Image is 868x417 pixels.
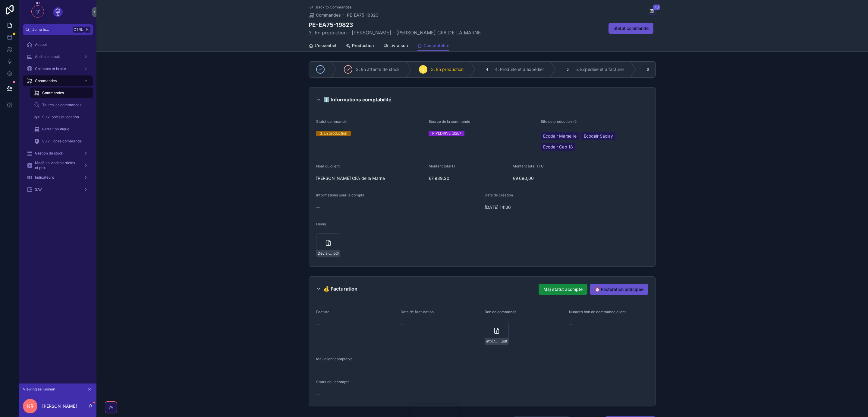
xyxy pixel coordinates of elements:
[35,78,57,83] span: Commandes
[23,160,93,171] a: Modèles, codes articles et prix
[567,67,569,72] span: 5
[309,40,336,52] a: L'essentiel
[42,403,77,409] p: [PERSON_NAME]
[316,380,350,384] span: Statut de l'acompte
[401,321,404,327] span: --
[347,12,379,18] a: PE-EA75-19823
[35,175,54,180] span: Indicateurs
[513,164,544,168] span: Montant total TTC
[648,8,656,15] button: 13
[315,43,336,49] span: L'essentiel
[316,5,351,10] span: Back to Commandes
[35,42,48,47] span: Accueil
[23,51,93,62] a: Audits et stock
[486,339,501,344] span: attK7WNmsJ9gvMo8121772-Convention-Partenarit-Ecodair.CFA-[PERSON_NAME].[PERSON_NAME]
[35,54,60,59] span: Audits et stock
[569,310,626,314] span: Numero bon de commande client
[316,12,341,18] span: Commandes
[431,66,464,72] span: 3. En production
[316,204,320,210] span: --
[581,132,615,140] a: Ecodair Saclay
[323,284,357,294] h2: 💰 Facturation
[429,175,508,181] span: €7 939,20
[653,4,661,10] span: 13
[35,187,42,192] span: SAV
[590,284,648,295] button: ⏰ Facturation anticipée
[42,91,64,95] span: Commandes
[316,321,320,327] span: --
[429,119,470,124] span: Source de la commande
[422,67,424,72] span: 3
[323,95,392,104] h2: ℹ️ Informations comptabilité
[30,100,93,110] a: Toutes les commandes
[486,67,488,72] span: 4
[501,339,507,344] span: .pdf
[541,143,575,151] a: Ecodair Cap 18
[42,127,69,132] span: Retrait boutique
[309,29,481,36] span: 3. En production - [PERSON_NAME] - [PERSON_NAME] CFA DE LA MARNE
[609,23,653,34] button: Statut commande
[541,119,577,124] span: Site de production lié
[316,175,424,181] span: [PERSON_NAME] CFA de la Marne
[318,251,332,256] span: Devis---19823-17656
[23,172,93,183] a: Indicateurs
[543,286,583,292] span: Màj statut acompte
[309,21,481,29] h1: PE-EA75-19823
[352,43,374,49] span: Production
[432,131,461,136] div: PIPEDRIVE (B2B)
[595,286,643,292] span: ⏰ Facturation anticipée
[316,193,364,197] span: Informations pour la compta
[30,136,93,147] a: Suivi lignes commande
[23,63,93,74] a: Collectes et broke
[30,88,93,98] a: Commandes
[613,25,649,31] span: Statut commande
[485,310,517,314] span: Bon de commande
[316,164,340,168] span: Nom du client
[332,251,339,256] span: .pdf
[23,39,93,50] a: Accueil
[513,175,620,181] span: €9 690,00
[485,193,513,197] span: Date de création
[401,310,434,314] span: Date de facturation
[42,115,79,119] span: Suivi prêts et location
[316,357,353,361] span: Mail client comptable
[23,387,55,392] span: Viewing as Keshan
[389,43,408,49] span: Livraison
[23,148,93,159] a: Gestion du stock
[346,40,374,52] a: Production
[85,27,90,32] span: K
[53,7,63,17] img: App logo
[42,103,81,107] span: Toutes les commandes
[316,391,320,397] span: --
[316,310,329,314] span: Facture
[32,27,71,32] span: Jump to...
[316,222,326,226] span: Devis
[19,35,96,203] div: scrollable content
[23,184,93,195] a: SAV
[429,164,457,168] span: Montant total HT
[320,131,347,136] div: 3. En production
[316,119,347,124] span: Statut commande
[539,284,587,295] button: Màj statut acompte
[417,40,449,52] a: Comptabilité
[27,403,33,410] span: KR
[42,139,82,144] span: Suivi lignes commande
[73,27,84,33] span: Ctrl
[543,133,577,139] span: Ecodair Marseille
[23,75,93,86] a: Commandes
[647,67,649,72] span: 6
[423,43,449,49] span: Comptabilité
[584,133,613,139] span: Ecodair Saclay
[495,66,544,72] span: 4. Produite et à expédier
[35,161,79,170] span: Modèles, codes articles et prix
[485,204,564,210] span: [DATE] 14:06
[575,66,624,72] span: 5. Expédiée et à facturer
[356,66,400,72] span: 2. En attente de stock
[541,132,579,140] a: Ecodair Marseille
[35,66,66,71] span: Collectes et broke
[23,24,93,35] button: Jump to...CtrlK
[383,40,408,52] a: Livraison
[309,12,341,18] a: Commandes
[543,144,573,150] span: Ecodair Cap 18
